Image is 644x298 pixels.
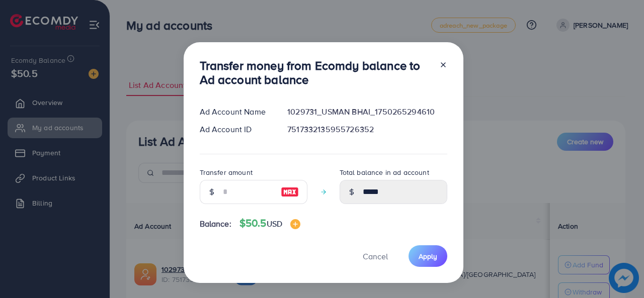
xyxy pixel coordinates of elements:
img: image [290,219,300,229]
div: 7517332135955726352 [279,124,455,135]
label: Transfer amount [200,167,253,177]
span: Cancel [363,251,388,262]
span: Balance: [200,218,231,230]
div: Ad Account Name [192,106,280,118]
img: image [281,186,299,198]
label: Total balance in ad account [340,167,429,177]
button: Apply [409,245,447,267]
span: Apply [419,251,437,261]
div: Ad Account ID [192,124,280,135]
span: USD [267,218,282,229]
button: Cancel [350,245,400,267]
h4: $50.5 [239,217,300,230]
div: 1029731_USMAN BHAI_1750265294610 [279,106,455,118]
h3: Transfer money from Ecomdy balance to Ad account balance [200,58,431,87]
